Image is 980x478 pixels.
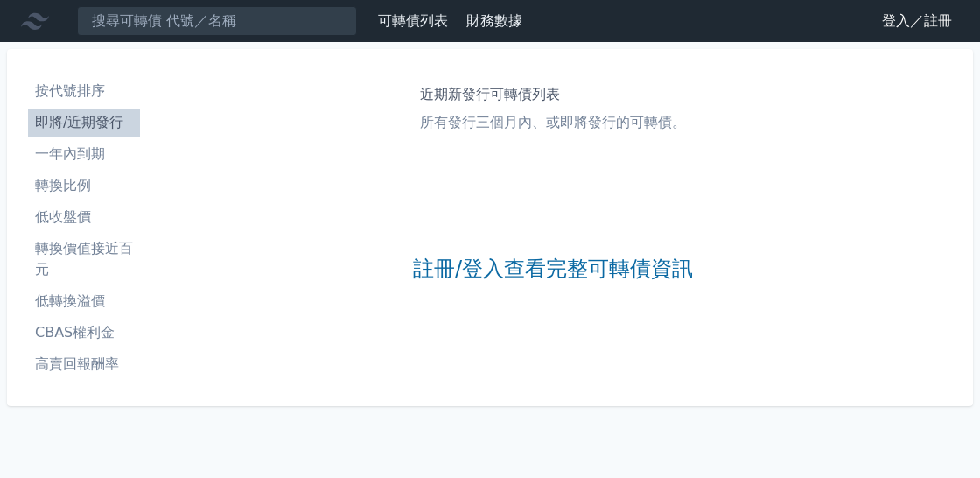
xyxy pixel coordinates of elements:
a: 即將/近期發行 [28,109,140,137]
a: 低收盤價 [28,203,140,231]
a: CBAS權利金 [28,319,140,347]
li: 一年內到期 [28,144,140,165]
a: 轉換比例 [28,172,140,200]
a: 財務數據 [466,12,522,29]
a: 高賣回報酬率 [28,350,140,378]
li: 轉換比例 [28,175,140,196]
li: CBAS權利金 [28,322,140,343]
a: 註冊/登入查看完整可轉債資訊 [413,256,693,284]
a: 一年內到期 [28,140,140,168]
p: 所有發行三個月內、或即將發行的可轉債。 [420,112,686,133]
a: 可轉債列表 [378,12,448,29]
a: 轉換價值接近百元 [28,235,140,284]
li: 低轉換溢價 [28,291,140,312]
a: 低轉換溢價 [28,287,140,315]
li: 低收盤價 [28,207,140,228]
a: 按代號排序 [28,77,140,105]
li: 高賣回報酬率 [28,354,140,375]
li: 轉換價值接近百元 [28,238,140,280]
li: 即將/近期發行 [28,112,140,133]
input: 搜尋可轉債 代號／名稱 [77,6,357,36]
li: 按代號排序 [28,81,140,102]
a: 登入／註冊 [868,7,966,35]
h1: 近期新發行可轉債列表 [420,84,686,105]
